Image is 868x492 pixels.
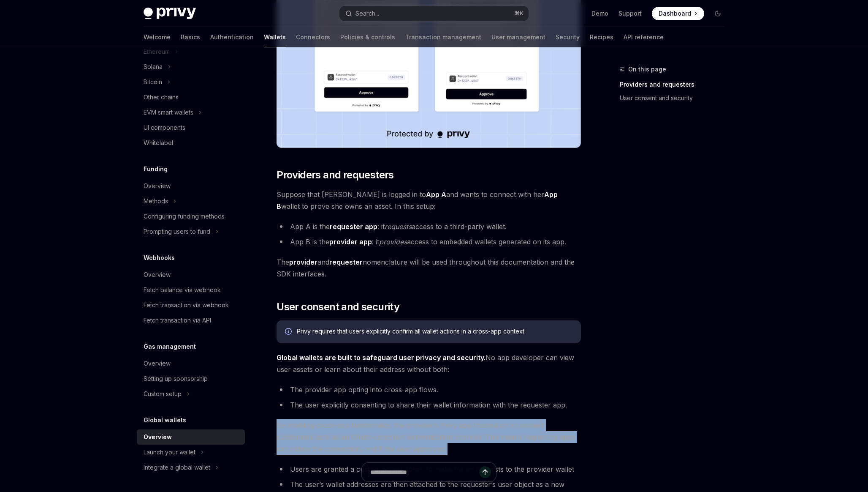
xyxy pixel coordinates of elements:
div: Custom setup [144,389,182,399]
div: Overview [144,181,171,191]
a: Support [618,9,642,18]
a: Authentication [210,27,254,47]
span: User consent and security [277,300,399,314]
a: Wallets [264,27,286,47]
span: No app developer can view user assets or learn about their address without both: [277,352,581,375]
a: Providers and requesters [620,78,731,91]
a: Whitelabel [137,135,245,150]
li: App B is the : it access to embedded wallets generated on its app. [277,236,581,248]
a: Policies & controls [340,27,395,47]
a: Basics [181,27,200,47]
div: Overview [144,270,171,280]
strong: requester [329,258,363,266]
button: Search...⌘K [339,6,529,21]
a: Connectors [296,27,330,47]
a: Configuring funding methods [137,209,245,224]
span: ⌘ K [515,10,524,17]
svg: Info [285,328,293,336]
a: Demo [591,9,608,18]
a: Other chains [137,90,245,105]
a: Setting up sponsorship [137,371,245,386]
div: Fetch transaction via webhook [144,300,229,310]
h5: Gas management [144,342,196,352]
h5: Funding [144,164,168,174]
a: Fetch transaction via API [137,313,245,328]
a: Fetch transaction via webhook [137,298,245,313]
li: The user explicitly consenting to share their wallet information with the requester app. [277,399,581,411]
div: Other chains [144,92,179,102]
div: Prompting users to fund [144,227,210,237]
div: Overview [144,358,171,369]
div: Bitcoin [144,77,162,87]
div: Fetch transaction via API [144,315,211,325]
a: API reference [624,27,664,47]
strong: provider [289,258,317,266]
div: Setting up sponsorship [144,374,208,384]
h5: Global wallets [144,415,186,425]
a: Overview [137,267,245,282]
span: By enabling cross-app functionality, the provider’s Privy app (hosted on an isolated subdomain) a... [277,419,581,455]
button: Send message [479,466,491,478]
a: Welcome [144,27,171,47]
div: Launch your wallet [144,447,195,457]
div: Configuring funding methods [144,211,225,221]
li: The provider app opting into cross-app flows. [277,384,581,396]
strong: App B [277,190,558,210]
em: requests [385,222,412,231]
a: Transaction management [405,27,481,47]
img: dark logo [144,8,196,19]
div: UI components [144,123,185,133]
div: Overview [144,432,172,442]
li: App A is the : it access to a third-party wallet. [277,221,581,232]
span: Dashboard [659,9,691,18]
span: The and nomenclature will be used throughout this documentation and the SDK interfaces. [277,256,581,280]
button: Toggle dark mode [711,7,724,20]
div: Search... [355,8,379,19]
div: Methods [144,196,168,206]
a: Overview [137,356,245,371]
strong: provider app [329,238,372,246]
strong: App A [426,190,446,199]
em: provides [379,238,407,246]
a: Recipes [590,27,613,47]
a: Overview [137,429,245,445]
strong: Global wallets are built to safeguard user privacy and security. [277,353,486,362]
a: Fetch balance via webhook [137,282,245,298]
a: Overview [137,178,245,194]
div: Solana [144,62,163,72]
div: Integrate a global wallet [144,462,210,473]
div: EVM smart wallets [144,107,193,118]
a: Dashboard [652,7,704,20]
div: Privy requires that users explicitly confirm all wallet actions in a cross-app context. [297,327,572,336]
div: Fetch balance via webhook [144,285,221,295]
a: Security [556,27,580,47]
h5: Webhooks [144,253,175,263]
strong: requester app [330,222,377,231]
a: User consent and security [620,91,731,105]
div: Whitelabel [144,138,173,148]
span: Providers and requesters [277,168,394,182]
span: On this page [628,64,666,74]
span: Suppose that [PERSON_NAME] is logged in to and wants to connect with her wallet to prove she owns... [277,189,581,212]
a: UI components [137,120,245,135]
a: User management [491,27,545,47]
